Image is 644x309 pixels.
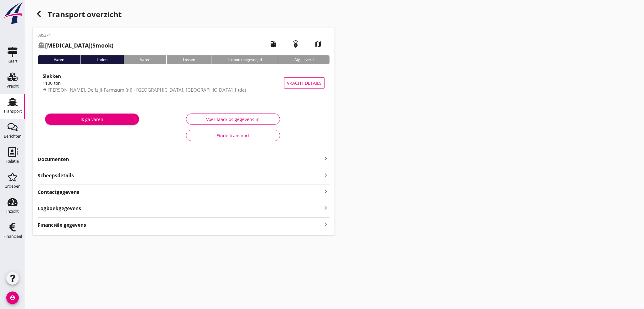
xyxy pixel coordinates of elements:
strong: Slakken [43,73,61,79]
div: 1100 ton [43,80,284,86]
div: Afgeleverd [278,55,330,64]
div: Transport [3,109,22,113]
div: Groepen [4,184,21,188]
strong: Logboekgegevens [38,205,81,212]
strong: Documenten [38,156,322,163]
i: keyboard_arrow_right [322,187,330,196]
button: Vracht details [284,77,325,89]
i: local_gas_station [264,35,282,53]
strong: Contactgegevens [38,189,79,196]
span: [PERSON_NAME], Delfzijl-Farmsum (nl) - [GEOGRAPHIC_DATA], [GEOGRAPHIC_DATA] 1 (de) [48,87,246,93]
div: Financieel [3,234,22,238]
div: Ik ga varen [50,116,134,123]
p: 085274 [38,33,113,38]
i: keyboard_arrow_right [322,155,330,162]
i: emergency_share [287,35,304,53]
div: Relatie [6,159,19,163]
strong: Financiële gegevens [38,221,86,229]
div: Berichten [4,134,22,138]
div: Einde transport [191,132,275,139]
div: Varen [38,55,80,64]
i: account_circle [6,291,19,304]
strong: Scheepsdetails [38,172,74,179]
i: keyboard_arrow_right [322,220,330,229]
div: Laden [80,55,124,64]
a: Slakken1100 ton[PERSON_NAME], Delfzijl-Farmsum (nl) - [GEOGRAPHIC_DATA], [GEOGRAPHIC_DATA] 1 (de)... [38,69,330,97]
div: Voer laad/los gegevens in [191,116,275,123]
strong: [MEDICAL_DATA] [45,42,91,49]
div: Losbon toegevoegd [211,55,278,64]
div: Kaart [8,59,18,63]
h2: (Smook) [38,41,113,50]
div: Lossen [166,55,211,64]
i: map [309,35,327,53]
span: Vracht details [287,80,322,86]
h1: Transport overzicht [33,8,335,28]
div: Inzicht [6,209,19,213]
button: Ik ga varen [45,114,139,125]
div: Varen [124,55,167,64]
img: logo-small.a267ee39.svg [1,2,24,25]
i: keyboard_arrow_right [322,204,330,212]
button: Einde transport [186,130,280,141]
button: Voer laad/los gegevens in [186,114,280,125]
i: keyboard_arrow_right [322,171,330,179]
div: Vracht [7,84,19,88]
